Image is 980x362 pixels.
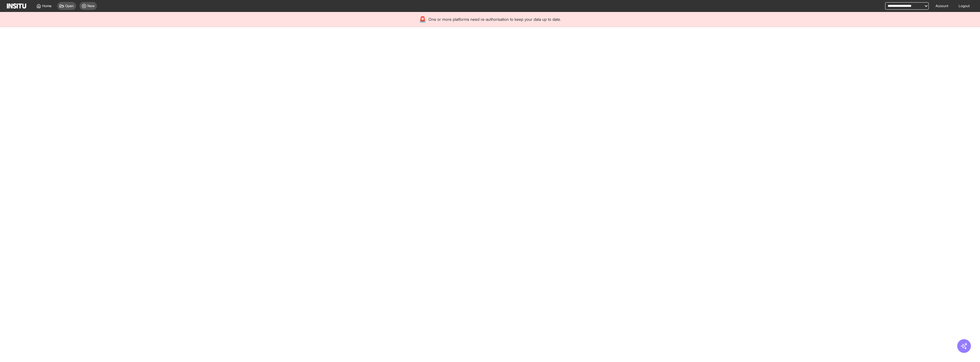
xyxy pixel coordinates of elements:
[87,4,95,8] span: New
[42,4,52,8] span: Home
[65,4,74,8] span: Open
[7,3,26,9] img: Logo
[419,15,426,23] div: 🚨
[428,17,561,22] span: One or more platforms need re-authorisation to keep your data up to date.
